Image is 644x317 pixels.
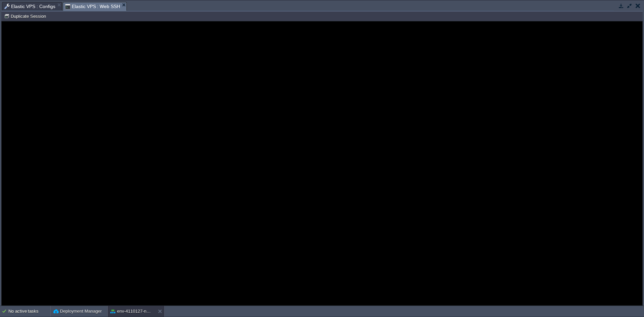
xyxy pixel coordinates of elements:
[65,2,120,11] span: Elastic VPS : Web SSH
[4,13,48,19] button: Duplicate Session
[8,306,50,317] div: No active tasks
[53,308,102,315] button: Deployment Manager
[110,308,153,315] button: env-4110127-new expertcloudconsulting site
[4,2,55,10] span: Elastic VPS : Configs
